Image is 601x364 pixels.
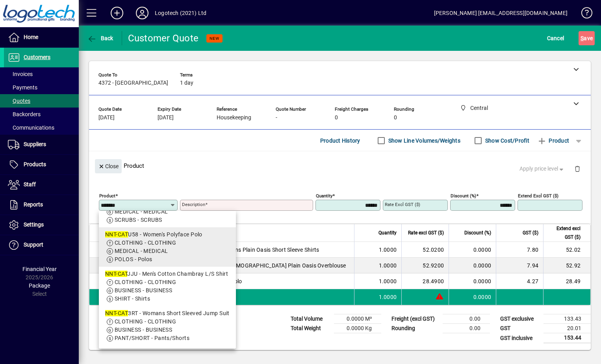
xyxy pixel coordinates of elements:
[99,227,236,267] mat-option: NNT-CATU58 - Women's Polyface Polo
[155,7,206,19] div: Logotech (2021) Ltd
[385,202,420,207] mat-label: Rate excl GST ($)
[115,279,176,285] span: CLOTHING - CLOTHING
[24,54,50,60] span: Customers
[543,314,591,324] td: 133.43
[192,246,319,254] span: Biz Collection Mens Plain Oasis Short Sleeve Shirts
[115,217,162,223] span: SCRUBS - SCRUBS
[8,111,41,117] span: Backorders
[192,262,346,269] span: Biz Collection [DEMOGRAPHIC_DATA] Plain Oasis Overblouse
[24,34,38,40] span: Home
[87,35,113,41] span: Back
[406,262,444,269] div: 52.9200
[334,324,381,333] td: 0.0000 Kg
[8,71,33,77] span: Invoices
[115,248,168,254] span: MEDICAL - MEDICAL
[484,137,529,145] label: Show Cost/Profit
[130,6,155,20] button: Profile
[496,273,543,289] td: 4.27
[4,67,79,81] a: Invoices
[99,267,236,306] mat-option: NNT-CATJJU - Men's Cotton Chambray L/S Shirt
[443,324,490,333] td: 0.00
[568,159,587,178] button: Delete
[4,175,79,195] a: Staff
[449,273,496,289] td: 0.0000
[547,32,564,45] span: Cancel
[115,287,172,293] span: BUSINESS - BUSINESS
[115,240,176,246] span: CLOTHING - CLOTHING
[128,32,199,45] div: Customer Quote
[317,134,364,148] button: Product History
[394,115,397,121] span: 0
[115,208,168,215] span: MEDICAL - MEDICAL
[449,242,496,258] td: 0.0000
[276,115,277,121] span: -
[496,258,543,273] td: 7.94
[496,314,543,324] td: GST exclusive
[543,333,591,343] td: 153.44
[4,121,79,134] a: Communications
[8,98,30,104] span: Quotes
[29,282,50,289] span: Package
[4,155,79,175] a: Products
[217,115,251,121] span: Housekeeping
[379,293,397,301] span: 1.0000
[378,228,397,237] span: Quantity
[287,324,334,333] td: Total Weight
[93,162,124,169] app-page-header-button: Close
[4,195,79,215] a: Reports
[98,115,115,121] span: [DATE]
[104,6,130,20] button: Add
[496,324,543,333] td: GST
[115,295,150,302] span: SHIRT - Shirts
[388,324,443,333] td: Rounding
[180,80,193,86] span: 1 day
[523,228,538,237] span: GST ($)
[335,115,338,121] span: 0
[24,221,44,228] span: Settings
[496,242,543,258] td: 7.80
[387,137,460,145] label: Show Line Volumes/Weights
[408,228,444,237] span: Rate excl GST ($)
[568,165,587,172] app-page-header-button: Delete
[581,35,584,41] span: S
[158,115,174,121] span: [DATE]
[379,277,397,285] span: 1.0000
[287,314,334,324] td: Total Volume
[99,306,236,345] mat-option: NNT-CAT3RT - Womans Short Sleeved Jump Suit
[79,31,122,45] app-page-header-button: Back
[4,215,79,235] a: Settings
[518,193,558,199] mat-label: Extend excl GST ($)
[4,108,79,121] a: Backorders
[182,202,205,207] mat-label: Description
[98,80,168,86] span: 4372 - [GEOGRAPHIC_DATA]
[543,242,590,258] td: 52.02
[316,193,332,199] mat-label: Quantity
[99,193,115,199] mat-label: Product
[4,81,79,94] a: Payments
[85,31,115,45] button: Back
[519,165,565,173] span: Apply price level
[105,310,128,316] em: NNT-CAT
[115,256,152,262] span: POLOS - Polos
[210,36,219,41] span: NEW
[548,224,581,241] span: Extend excl GST ($)
[4,94,79,108] a: Quotes
[320,134,360,147] span: Product History
[115,318,176,325] span: CLOTHING - CLOTHING
[8,84,37,91] span: Payments
[105,230,230,239] div: U58 - Women's Polyface Polo
[388,314,443,324] td: Freight (excl GST)
[24,141,46,147] span: Suppliers
[115,335,189,341] span: PANT/SHORT - Pants/Shorts
[496,333,543,343] td: GST inclusive
[581,32,593,45] span: ave
[379,246,397,254] span: 1.0000
[115,327,172,333] span: BUSINESS - BUSINESS
[22,266,57,272] span: Financial Year
[434,7,568,19] div: [PERSON_NAME] [EMAIL_ADDRESS][DOMAIN_NAME]
[543,258,590,273] td: 52.92
[575,2,591,27] a: Knowledge Base
[443,314,490,324] td: 0.00
[545,31,566,45] button: Cancel
[105,309,230,318] div: 3RT - Womans Short Sleeved Jump Suit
